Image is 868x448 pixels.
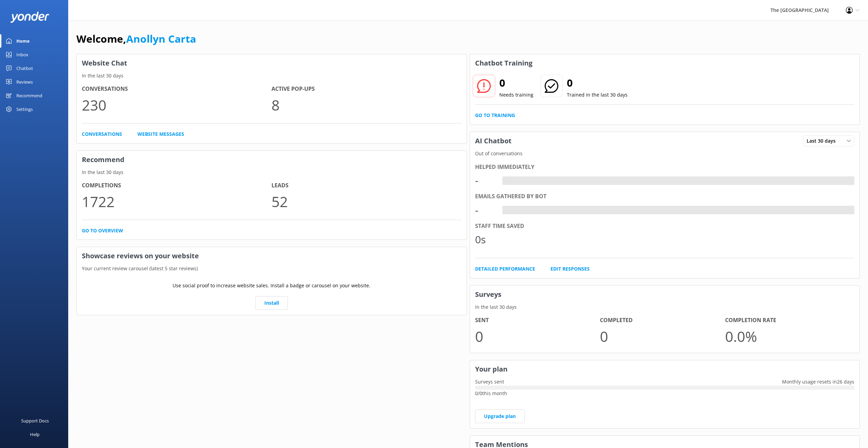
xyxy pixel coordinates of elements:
[77,247,467,265] h3: Showcase reviews on your website
[271,93,461,116] p: 8
[777,378,859,386] p: Monthly usage resets in 26 days
[600,325,725,348] p: 0
[255,296,288,310] a: Install
[30,428,40,441] div: Help
[475,112,515,119] a: Go to Training
[77,151,467,169] h3: Recommend
[77,54,467,72] h3: Website Chat
[475,202,496,218] div: -
[475,163,855,172] div: Helped immediately
[82,93,271,116] p: 230
[77,72,467,80] p: In the last 30 days
[16,61,33,75] div: Chatbot
[470,378,509,386] p: Surveys sent
[475,390,855,397] p: 0 / 0 this month
[470,54,538,72] h3: Chatbot Training
[725,316,850,325] h4: Completion Rate
[475,409,525,423] a: Upgrade plan
[16,89,42,102] div: Recommend
[475,325,600,348] p: 0
[76,31,196,47] h1: Welcome,
[807,137,840,145] span: Last 30 days
[82,130,122,138] a: Conversations
[470,286,860,303] h3: Surveys
[271,85,461,93] h4: Active Pop-ups
[82,190,271,213] p: 1722
[126,32,196,46] a: Anollyn Carta
[475,222,855,231] div: Staff time saved
[499,91,533,99] p: Needs training
[16,75,33,89] div: Reviews
[16,34,30,48] div: Home
[475,231,496,248] div: 0s
[475,172,496,189] div: -
[82,227,123,234] a: Go to overview
[470,303,860,311] p: In the last 30 days
[173,282,370,289] p: Use social proof to increase website sales. Install a badge or carousel on your website.
[475,192,855,201] div: Emails gathered by bot
[475,265,535,273] a: Detailed Performance
[725,325,850,348] p: 0.0 %
[475,316,600,325] h4: Sent
[470,150,860,157] p: Out of conversations
[77,265,467,272] p: Your current review carousel (latest 5 star reviews)
[600,316,725,325] h4: Completed
[271,190,461,213] p: 52
[567,91,628,99] p: Trained in the last 30 days
[10,12,49,23] img: yonder-white-logo.png
[16,102,33,116] div: Settings
[21,414,49,428] div: Support Docs
[82,181,271,190] h4: Completions
[499,75,533,91] h2: 0
[502,206,507,215] div: -
[470,132,517,150] h3: AI Chatbot
[82,85,271,93] h4: Conversations
[502,176,507,185] div: -
[550,265,590,273] a: Edit Responses
[470,360,860,378] h3: Your plan
[271,181,461,190] h4: Leads
[77,169,467,176] p: In the last 30 days
[567,75,628,91] h2: 0
[16,48,28,61] div: Inbox
[137,130,184,138] a: Website Messages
